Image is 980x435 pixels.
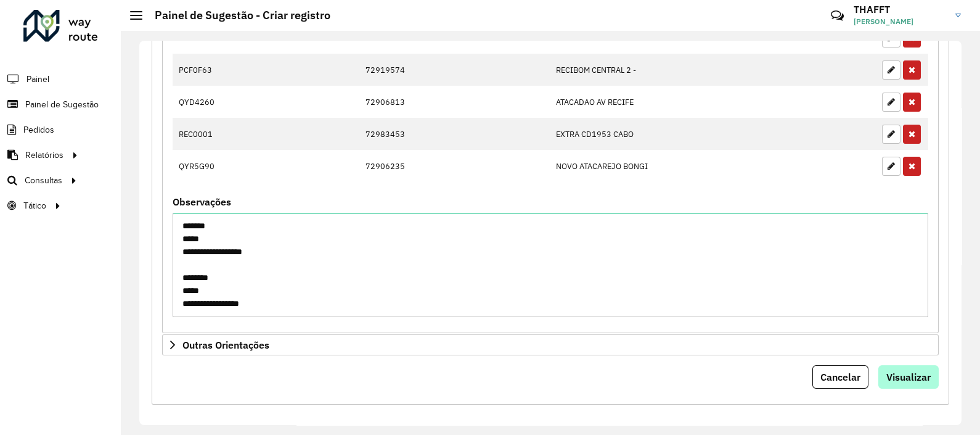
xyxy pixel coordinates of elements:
label: Observações [173,194,231,209]
button: Visualizar [878,365,939,389]
span: Painel de Sugestão [25,98,99,111]
h3: THAFFT [854,4,946,15]
td: REC0001 [173,118,249,150]
span: Cancelar [820,371,860,383]
td: EXTRA CD1953 CABO [549,118,767,150]
span: Pedidos [23,123,54,136]
span: Visualizar [886,371,931,383]
button: Cancelar [812,365,868,389]
span: Painel [27,73,49,86]
td: 72983453 [359,118,549,150]
span: [PERSON_NAME] [854,16,946,27]
a: Outras Orientações [162,334,939,355]
td: RECIBOM CENTRAL 2 - [549,54,767,86]
td: PCF0F63 [173,54,249,86]
td: 72906813 [359,86,549,118]
td: 72919574 [359,54,549,86]
td: NOVO ATACAREJO BONGI [549,150,767,182]
a: Contato Rápido [824,2,851,29]
span: Outras Orientações [182,340,269,350]
span: Relatórios [25,149,63,162]
td: ATACADAO AV RECIFE [549,86,767,118]
td: QYD4260 [173,86,249,118]
td: QYR5G90 [173,150,249,182]
h2: Painel de Sugestão - Criar registro [142,9,330,22]
span: Consultas [25,174,62,187]
span: Tático [23,199,46,212]
td: 72906235 [359,150,549,182]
